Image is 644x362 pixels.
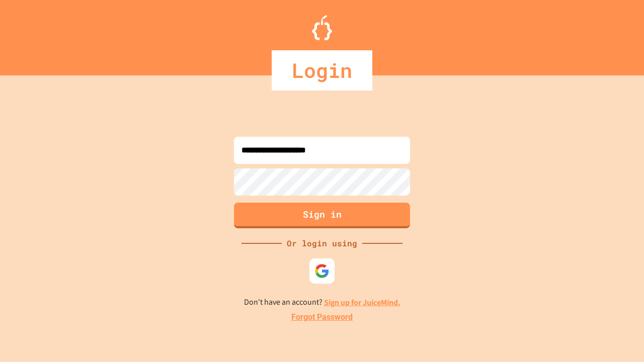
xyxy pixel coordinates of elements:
div: Or login using [282,237,362,249]
img: Logo.svg [312,15,332,40]
div: Login [272,50,372,90]
img: google-icon.svg [314,263,330,279]
button: Sign in [234,203,410,228]
a: Forgot Password [291,311,353,323]
p: Don't have an account? [244,296,400,309]
a: Sign up for JuiceMind. [324,297,400,308]
iframe: chat widget [602,322,634,352]
iframe: chat widget [560,278,634,321]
